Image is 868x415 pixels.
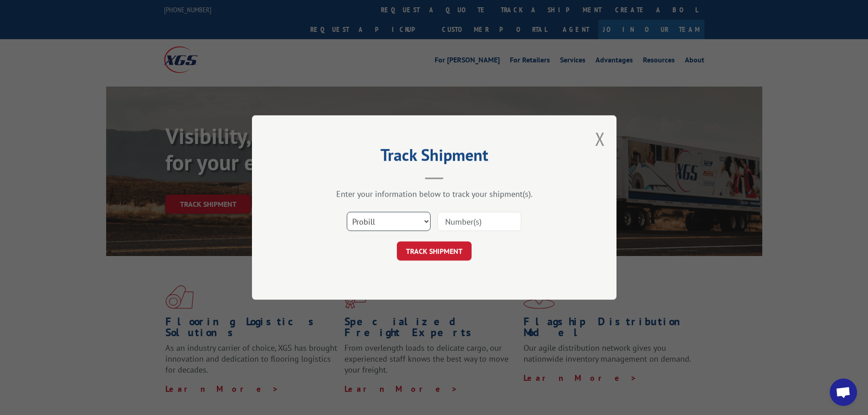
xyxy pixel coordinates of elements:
div: Enter your information below to track your shipment(s). [298,189,571,199]
div: Open chat [830,379,857,406]
h2: Track Shipment [298,149,571,166]
button: TRACK SHIPMENT [397,241,472,261]
input: Number(s) [437,212,521,231]
button: Close modal [595,127,605,151]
